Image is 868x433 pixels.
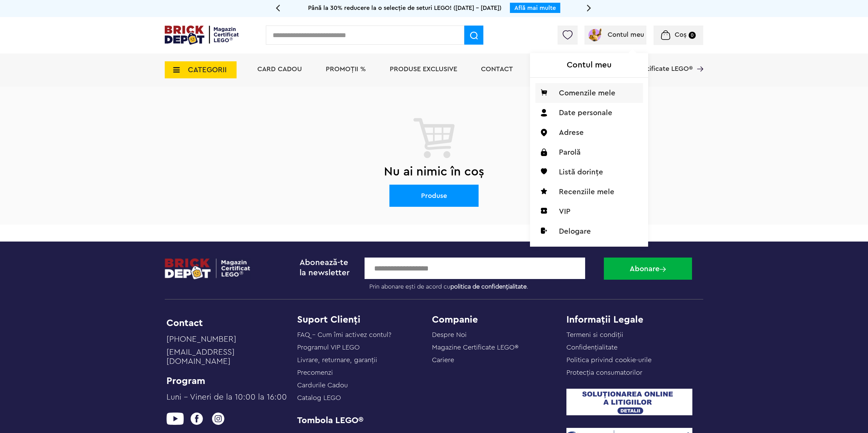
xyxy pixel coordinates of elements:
[297,382,348,389] a: Cardurile Cadou
[608,31,644,38] span: Contul meu
[166,413,184,425] img: youtube
[514,5,556,11] a: Află mai multe
[326,66,366,73] a: PROMOȚII %
[257,66,302,73] a: Card Cadou
[166,318,289,328] li: Contact
[297,331,391,338] a: FAQ - Cum îmi activez contul?
[389,185,479,207] a: Produse
[604,258,692,280] button: Abonare
[297,344,360,351] a: Programul VIP LEGO
[165,159,703,185] h2: Nu ai nimic în coș
[566,315,701,324] h4: Informații Legale
[566,344,617,351] a: Confidențialitate
[297,416,432,425] a: Tombola LEGO®
[188,66,227,74] span: CATEGORII
[566,331,623,338] a: Termeni si condiții
[166,393,289,406] a: Luni – Vineri de la 10:00 la 16:00
[432,331,467,338] a: Despre Noi
[209,413,227,425] img: instagram
[432,357,454,364] a: Cariere
[188,413,205,425] img: facebook
[308,5,501,11] span: Până la 30% reducere la o selecție de seturi LEGO! ([DATE] - [DATE])
[566,389,692,415] img: SOL
[587,31,644,38] a: Contul meu
[675,31,687,38] span: Coș
[166,376,289,386] li: Program
[390,66,457,73] a: Produse exclusive
[660,267,666,272] img: Abonare
[297,395,341,401] a: Catalog LEGO
[300,259,350,277] span: Abonează-te la newsletter
[689,32,696,39] small: 0
[297,357,377,364] a: Livrare, returnare, garanţii
[432,344,518,351] a: Magazine Certificate LEGO®
[604,57,693,72] span: Magazine Certificate LEGO®
[693,57,703,63] a: Magazine Certificate LEGO®
[166,348,289,370] a: [EMAIL_ADDRESS][DOMAIN_NAME]
[530,53,648,78] h1: Contul meu
[481,66,513,73] a: Contact
[566,369,642,376] a: Protecţia consumatorilor
[432,315,567,324] h4: Companie
[450,283,527,290] a: politica de confidențialitate
[566,357,652,364] a: Politica privind cookie-urile
[297,315,432,324] h4: Suport Clienți
[297,369,333,376] a: Precomenzi
[365,279,599,291] label: Prin abonare ești de acord cu .
[166,335,289,348] a: [PHONE_NUMBER]
[165,258,251,280] img: footerlogo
